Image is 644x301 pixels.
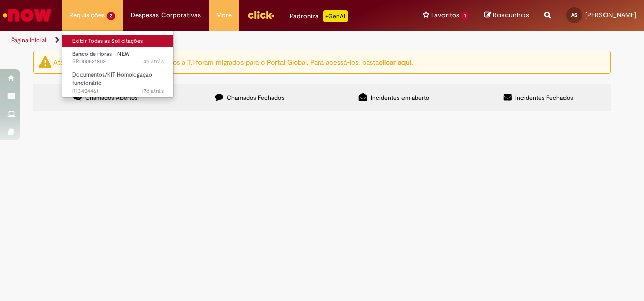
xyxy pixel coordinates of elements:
[62,49,174,67] a: Aberto SR000521802 : Banco de Horas - NEW
[72,71,152,87] span: Documentos/KIT Homologação funcionário
[72,87,164,95] span: R13404461
[461,12,469,20] span: 1
[53,57,413,66] ng-bind-html: Atenção: alguns chamados relacionados a T.I foram migrados para o Portal Global. Para acessá-los,...
[484,11,529,20] a: Rascunhos
[142,87,164,95] span: 17d atrás
[85,94,138,102] span: Chamados Abertos
[8,31,422,50] ul: Trilhas de página
[227,94,285,102] span: Chamados Fechados
[62,69,174,91] a: Aberto R13404461 : Documentos/KIT Homologação funcionário
[493,10,529,20] span: Rascunhos
[323,10,348,22] p: +GenAi
[72,58,164,66] span: SR000521802
[371,94,429,102] span: Incidentes em aberto
[515,94,573,102] span: Incidentes Fechados
[247,7,274,22] img: click_logo_yellow_360x200.png
[290,10,348,22] div: Padroniza
[62,35,174,47] a: Exibir Todas as Solicitações
[585,11,636,19] span: [PERSON_NAME]
[107,12,115,20] span: 2
[379,57,413,66] a: clicar aqui.
[11,36,46,44] a: Página inicial
[143,58,164,65] span: 4h atrás
[131,10,201,20] span: Despesas Corporativas
[216,10,232,20] span: More
[69,10,105,20] span: Requisições
[431,10,459,20] span: Favoritos
[571,12,577,18] span: AS
[142,87,164,95] time: 12/08/2025 15:25:17
[1,5,53,25] img: ServiceNow
[62,30,174,98] ul: Requisições
[72,50,130,58] span: Banco de Horas - NEW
